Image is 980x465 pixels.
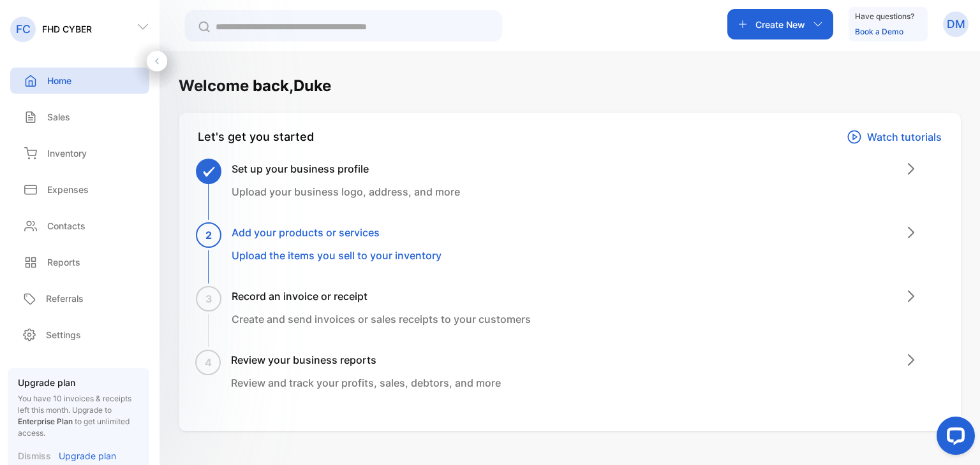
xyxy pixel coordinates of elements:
p: Reports [47,255,80,269]
h3: Review your business reports [231,352,501,368]
p: Upgrade plan [18,376,139,389]
p: Upgrade plan [59,449,116,462]
p: FC [16,21,31,38]
h1: Welcome back, Duke [179,75,331,97]
span: Enterprise Plan [18,417,73,426]
a: Watch tutorials [847,128,942,146]
div: Let's get you started [198,128,314,146]
h3: Record an invoice or receipt [232,289,531,304]
span: 3 [205,291,212,306]
p: Dismiss [18,449,51,462]
span: 2 [205,227,212,243]
p: Sales [47,110,70,124]
span: Upgrade to to get unlimited access. [18,405,130,438]
button: Create New [727,9,833,39]
p: Upload the items you sell to your inventory [232,248,442,263]
p: Inventory [47,147,87,160]
p: DM [947,16,965,32]
p: Upload your business logo, address, and more [232,184,460,199]
a: Upgrade plan [51,449,116,462]
button: DM [943,9,969,39]
p: You have 10 invoices & receipts left this month. [18,393,139,439]
p: Create New [755,18,805,31]
p: FHD CYBER [42,22,92,36]
p: Referrals [46,292,84,305]
p: Review and track your profits, sales, debtors, and more [231,375,501,390]
h3: Set up your business profile [232,161,460,176]
a: Book a Demo [855,27,903,36]
p: Expenses [47,183,89,196]
p: Home [47,74,71,87]
p: Settings [46,328,81,341]
p: Watch tutorials [867,129,942,145]
p: Contacts [47,219,85,232]
h3: Add your products or services [232,225,442,240]
p: Have questions? [855,10,914,23]
p: Create and send invoices or sales receipts to your customers [232,311,531,327]
iframe: LiveChat chat widget [926,411,980,465]
span: 4 [205,355,212,370]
